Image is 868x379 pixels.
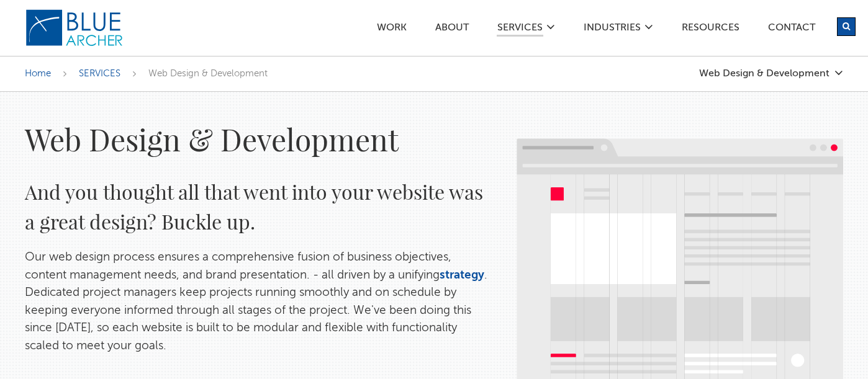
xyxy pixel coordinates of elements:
a: Work [376,23,407,36]
img: Blue Archer Logo [25,9,124,47]
a: SERVICES [497,23,543,37]
a: Industries [583,23,641,36]
h1: Web Design & Development [25,120,492,158]
a: Home [25,69,51,78]
a: Web Design & Development [699,68,843,79]
a: SERVICES [79,69,120,78]
a: Resources [681,23,740,36]
span: Web Design & Development [148,69,268,78]
p: Our web design process ensures a comprehensive fusion of business objectives, content management ... [25,249,492,355]
a: strategy [440,269,484,281]
a: Contact [767,23,816,36]
a: ABOUT [435,23,469,36]
h2: And you thought all that went into your website was a great design? Buckle up. [25,177,492,236]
